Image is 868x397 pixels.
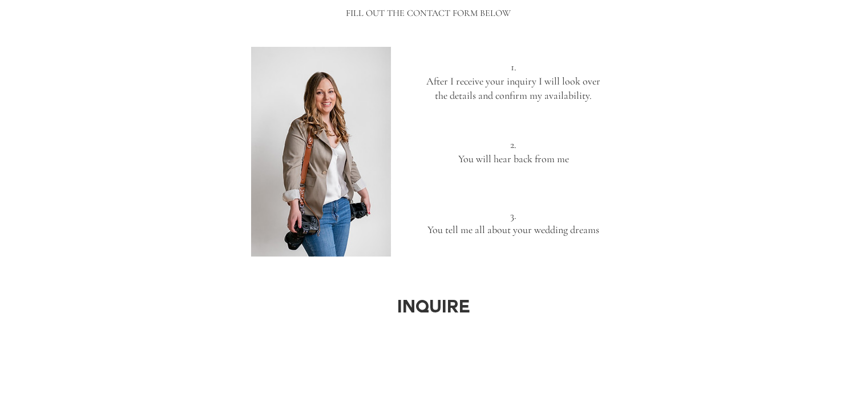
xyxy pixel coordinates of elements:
span: 2. [510,138,516,151]
span: You will hear back from me [458,153,569,165]
span: 1. [511,61,516,73]
span: FILL OUT THE CONTACT FORM BELOW [346,7,511,19]
span: You tell me all about your wedding dreams [427,223,599,236]
span: INQUIRE [397,300,470,318]
span: After I receive your inquiry I will look over the details and confirm my availability. [426,75,600,102]
span: 3. [510,209,516,222]
img: SA908513-Edit-Edit_edited.jpg [251,47,391,256]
